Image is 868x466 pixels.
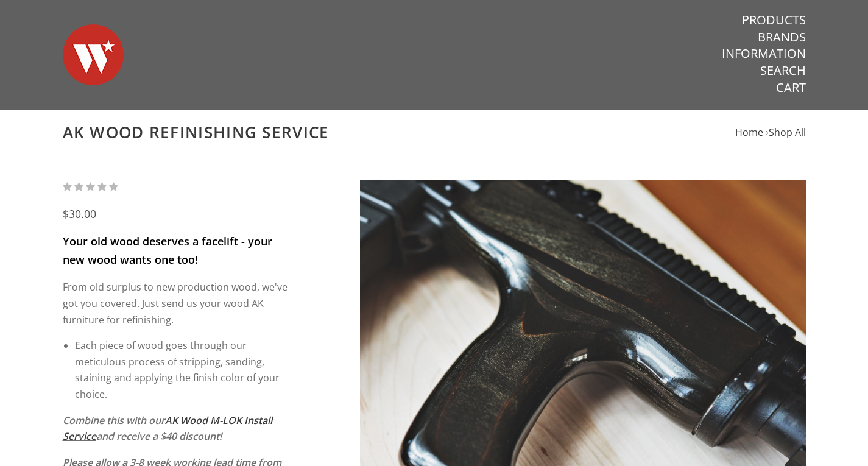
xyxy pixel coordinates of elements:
[766,124,806,141] li: ›
[63,414,272,443] a: AK Wood M-LOK Install Service
[769,125,806,139] a: Shop All
[735,125,763,139] a: Home
[776,80,806,96] a: Cart
[63,414,272,443] em: Combine this with our and receive a $40 discount!
[742,12,806,28] a: Products
[63,207,96,221] span: $30.00
[63,234,272,267] span: Your old wood deserves a facelift - your new wood wants one too!
[75,337,296,403] li: Each piece of wood goes through our meticulous process of stripping, sanding, staining and applyi...
[722,46,806,62] a: Information
[63,122,806,143] h1: AK Wood Refinishing Service
[758,29,806,45] a: Brands
[760,63,806,79] a: Search
[63,279,296,328] p: From old surplus to new production wood, we've got you covered. Just send us your wood AK furnitu...
[63,12,124,97] img: Warsaw Wood Co.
